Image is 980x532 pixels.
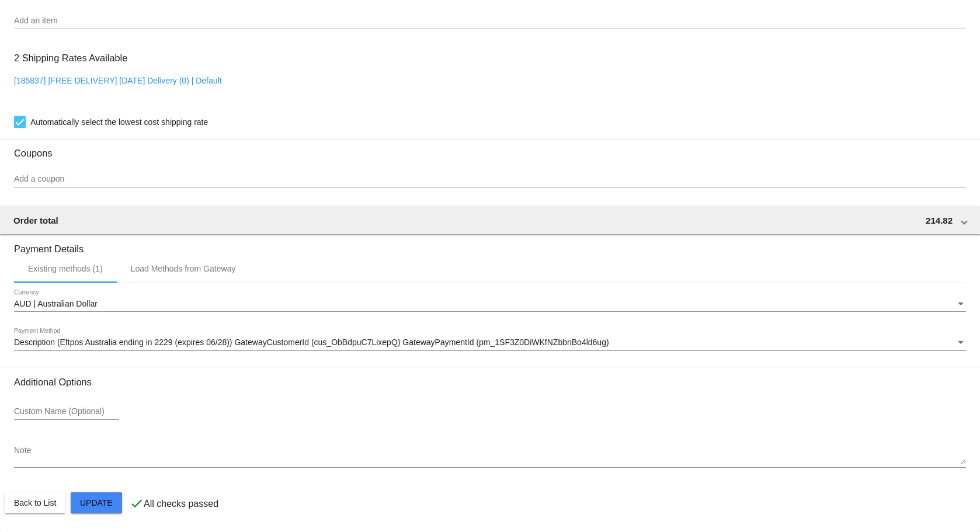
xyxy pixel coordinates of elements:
input: Add a coupon [14,175,966,184]
a: [185837] [FREE DELIVERY] [DATE] Delivery (0) | Default [14,76,222,85]
button: Update [71,492,122,513]
div: Load Methods from Gateway [131,264,236,273]
span: Order total [13,215,58,225]
input: Custom Name (Optional) [14,407,119,416]
h3: Coupons [14,139,966,159]
span: Back to List [14,498,56,507]
mat-icon: check [130,496,144,510]
mat-select: Payment Method [14,338,966,347]
span: 214.82 [926,215,953,225]
span: Update [80,498,113,507]
h3: Additional Options [14,377,966,388]
span: Automatically select the lowest cost shipping rate [30,115,208,129]
span: Description (Eftpos Australia ending in 2229 (expires 06/28)) GatewayCustomerId (cus_ObBdpuC7Lixe... [14,338,609,347]
h3: Payment Details [14,235,966,255]
div: Existing methods (1) [28,264,103,273]
mat-select: Currency [14,300,966,309]
button: Back to List [5,492,65,513]
p: All checks passed [144,499,218,509]
span: AUD | Australian Dollar [14,299,98,308]
input: Add an item [14,16,966,26]
h3: 2 Shipping Rates Available [14,46,127,71]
